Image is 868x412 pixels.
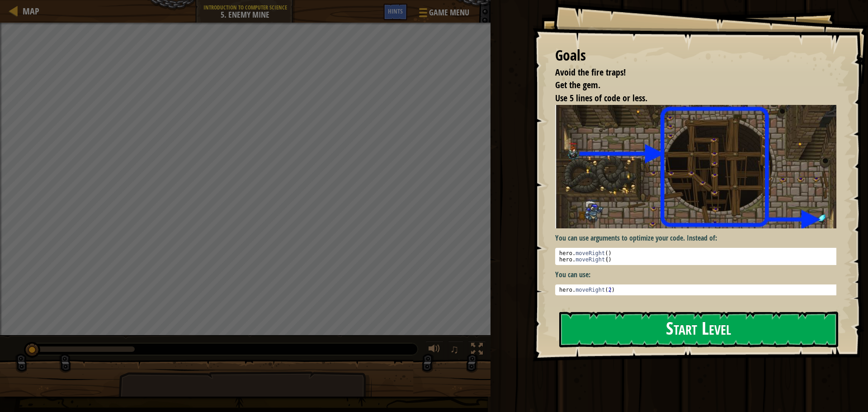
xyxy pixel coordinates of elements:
span: Avoid the fire traps! [555,66,626,78]
span: Game Menu [429,7,469,19]
span: Use 5 lines of code or less. [555,92,647,104]
a: Map [18,5,39,17]
img: Enemy mine [555,105,843,228]
div: Goals [555,45,836,66]
li: Avoid the fire traps! [544,66,834,79]
li: Use 5 lines of code or less. [544,92,834,105]
button: Toggle fullscreen [468,341,486,360]
p: You can use: [555,270,843,280]
span: Map [23,5,39,17]
span: Hints [388,7,403,15]
li: Get the gem. [544,79,834,92]
button: Adjust volume [425,341,443,360]
button: ♫ [448,341,463,360]
span: ♫ [450,342,459,356]
button: Game Menu [412,4,475,25]
p: You can use arguments to optimize your code. Instead of: [555,233,843,243]
button: Start Level [559,312,838,347]
span: Get the gem. [555,79,600,91]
